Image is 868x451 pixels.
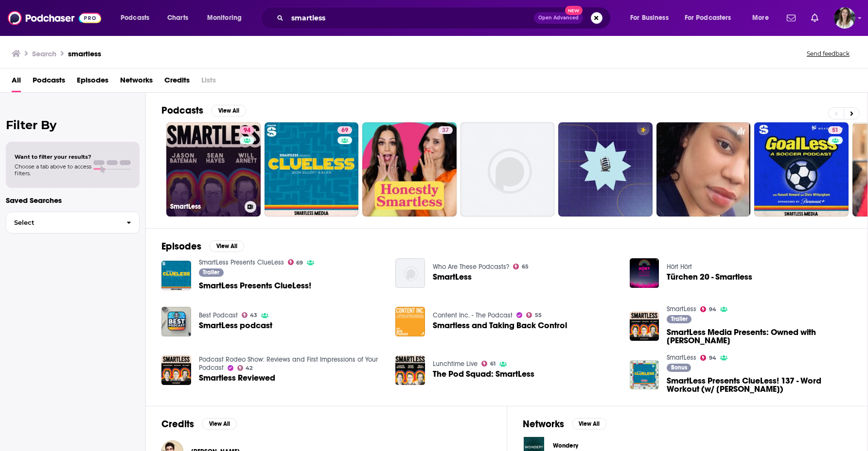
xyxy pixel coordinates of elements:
[534,12,583,24] button: Open AdvancedNew
[199,282,311,290] a: SmartLess Presents ClueLess!
[490,362,496,366] span: 61
[700,306,716,312] a: 94
[752,11,769,25] span: More
[395,355,425,385] a: The Pod Squad: SmartLess
[15,163,91,177] span: Choose a tab above to access filters.
[244,126,250,135] span: 94
[246,366,252,370] span: 42
[523,418,607,430] a: NetworksView All
[807,10,822,26] a: Show notifications dropdown
[700,355,716,361] a: 94
[287,10,534,26] input: Search podcasts, credits, & more...
[667,328,852,345] span: SmartLess Media Presents: Owned with [PERSON_NAME]
[166,122,261,217] a: 94SmartLess
[523,418,564,430] h2: Networks
[667,328,852,345] a: SmartLess Media Presents: Owned with Rex Chapman
[161,418,237,430] a: CreditsView All
[6,196,140,205] p: Saved Searches
[538,16,579,20] span: Open Advanced
[68,49,101,58] h3: smartless
[161,418,194,430] h2: Credits
[667,353,696,362] a: SmartLess
[120,72,153,92] a: Networks
[685,11,731,25] span: For Podcasters
[296,261,303,265] span: 69
[15,153,91,160] span: Want to filter your results?
[395,307,425,336] img: Smartless and Taking Back Control
[671,365,687,370] span: Bonus
[8,9,101,27] img: Podchaser - Follow, Share and Rate Podcasts
[270,7,620,29] div: Search podcasts, credits, & more...
[671,316,688,322] span: Trailer
[161,307,191,336] img: SmartLess podcast
[433,360,478,368] a: Lunchtime Live
[240,126,254,134] a: 94
[199,321,272,330] a: SmartLess podcast
[438,126,453,134] a: 37
[237,365,253,371] a: 42
[804,50,852,58] button: Send feedback
[433,311,513,319] a: Content Inc. - The Podcast
[535,313,542,317] span: 55
[33,72,65,92] a: Podcasts
[199,258,284,267] a: SmartLess Presents ClueLess
[828,126,842,134] a: 51
[161,261,191,290] img: SmartLess Presents ClueLess!
[623,10,681,26] button: open menu
[207,11,242,25] span: Monitoring
[834,7,855,29] span: Logged in as mavi
[161,10,194,26] a: Charts
[200,10,254,26] button: open menu
[199,374,275,382] a: Smartless Reviewed
[164,72,190,92] a: Credits
[667,273,752,281] a: Türchen 20 - Smartless
[161,104,203,117] h2: Podcasts
[522,265,529,269] span: 65
[667,377,852,393] span: SmartLess Presents ClueLess! 137 - Word Workout (w/ [PERSON_NAME])
[630,312,659,341] img: SmartLess Media Presents: Owned with Rex Chapman
[203,269,219,275] span: Trailer
[201,72,216,92] span: Lists
[433,370,534,378] span: The Pod Squad: SmartLess
[667,377,852,393] a: SmartLess Presents ClueLess! 137 - Word Workout (w/ Jeff Max)
[709,307,716,312] span: 94
[630,258,659,288] img: Türchen 20 - Smartless
[481,361,496,367] a: 61
[202,418,237,430] button: View All
[442,126,449,135] span: 37
[667,263,692,271] a: Hört Hört
[161,355,191,385] img: Smartless Reviewed
[242,312,258,318] a: 43
[6,212,140,234] button: Select
[433,321,567,330] a: Smartless and Taking Back Control
[709,356,716,360] span: 94
[834,7,855,29] button: Show profile menu
[745,10,781,26] button: open menu
[565,6,583,15] span: New
[630,11,669,25] span: For Business
[395,258,425,288] img: SmartLess
[572,418,607,430] button: View All
[6,118,140,132] h2: Filter By
[433,273,472,281] a: SmartLess
[167,11,188,25] span: Charts
[77,72,108,92] a: Episodes
[630,360,659,390] img: SmartLess Presents ClueLess! 137 - Word Workout (w/ Jeff Max)
[832,126,838,135] span: 51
